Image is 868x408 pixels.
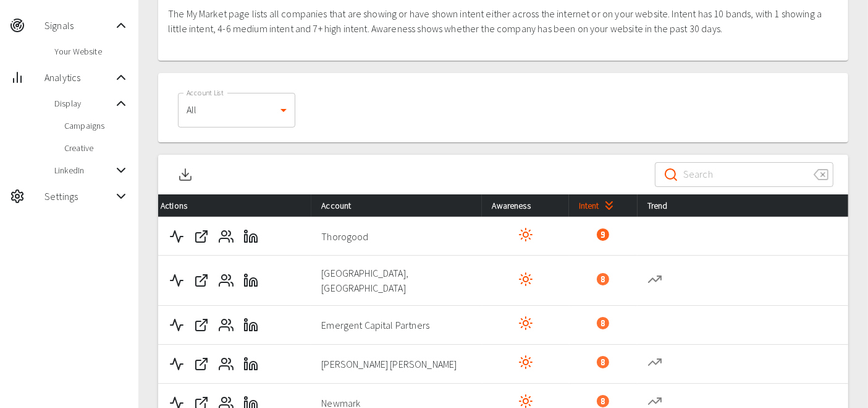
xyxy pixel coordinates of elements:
button: Activity [164,352,189,376]
div: Intent [579,198,628,213]
p: The My Market page lists all companies that are showing or have shown intent either across the in... [168,6,824,36]
button: Web Site [189,313,214,337]
button: LinkedIn [238,313,263,337]
button: Web Site [189,352,214,376]
button: Web Site [189,224,214,249]
button: Activity [164,313,189,337]
span: Signals [44,18,114,33]
svg: Visited Web Site [518,227,533,242]
span: Account [321,198,371,213]
button: LinkedIn [238,268,263,293]
button: Download [173,155,198,194]
label: Account List [187,87,224,98]
span: Creative [64,142,129,154]
div: Trend [647,198,838,213]
span: Awareness [492,198,550,213]
p: [PERSON_NAME] [PERSON_NAME] [321,357,472,371]
span: LinkedIn [54,164,114,176]
p: Emergent Capital Partners [321,318,472,332]
svg: Visited Web Site [518,316,533,331]
div: Awareness [492,198,558,213]
div: All [178,93,295,128]
button: Contacts [214,224,238,249]
span: Intent [579,198,619,213]
svg: Visited Web Site [518,355,533,370]
button: Activity [164,224,189,249]
span: Settings [44,189,114,204]
button: Contacts [214,352,238,376]
button: Contacts [214,268,238,293]
span: Campaigns [64,119,129,132]
svg: Visited Web Site [518,272,533,287]
span: Your Website [54,45,129,58]
p: Thorogood [321,229,472,244]
p: [GEOGRAPHIC_DATA], [GEOGRAPHIC_DATA] [321,266,472,295]
button: LinkedIn [238,352,263,376]
button: Web Site [189,268,214,293]
button: LinkedIn [238,224,263,249]
button: Contacts [214,313,238,337]
input: Search [683,157,804,192]
span: Trend [647,198,688,213]
span: Display [54,97,114,110]
span: Analytics [44,70,114,85]
button: Activity [164,268,189,293]
div: Account [321,198,472,213]
svg: Search [664,167,678,182]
